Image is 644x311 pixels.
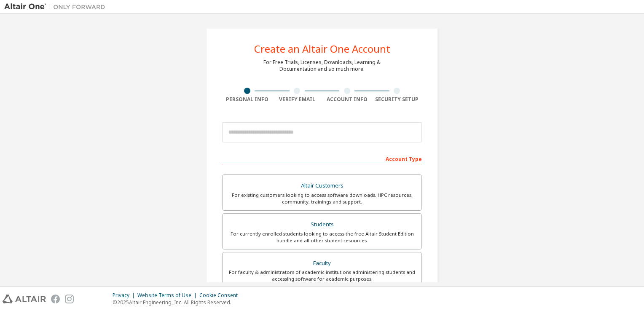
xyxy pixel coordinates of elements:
[51,295,60,303] img: facebook.svg
[322,96,372,103] div: Account Info
[272,96,322,103] div: Verify Email
[222,96,272,103] div: Personal Info
[228,192,416,205] div: For existing customers looking to access software downloads, HPC resources, community, trainings ...
[199,292,243,299] div: Cookie Consent
[263,59,381,72] div: For Free Trials, Licenses, Downloads, Learning & Documentation and so much more.
[228,180,416,192] div: Altair Customers
[137,292,199,299] div: Website Terms of Use
[372,96,422,103] div: Security Setup
[3,295,46,303] img: altair_logo.svg
[228,257,416,269] div: Faculty
[113,292,137,299] div: Privacy
[228,219,416,231] div: Students
[228,269,416,282] div: For faculty & administrators of academic institutions administering students and accessing softwa...
[65,295,74,303] img: instagram.svg
[254,44,390,54] div: Create an Altair One Account
[222,152,422,165] div: Account Type
[4,3,110,11] img: Altair One
[228,231,416,244] div: For currently enrolled students looking to access the free Altair Student Edition bundle and all ...
[113,299,243,306] p: © 2025 Altair Engineering, Inc. All Rights Reserved.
